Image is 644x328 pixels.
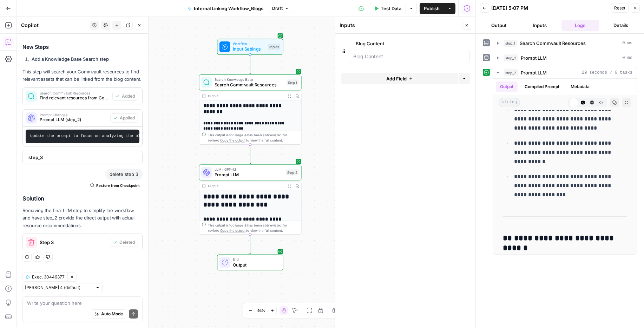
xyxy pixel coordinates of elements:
h2: Solution [22,195,143,202]
div: This output is too large & has been abbreviated for review. to view the full content. [208,132,298,143]
span: Internal Linking Workflow_Blogs [194,5,263,12]
p: This step will search your Commvault resources to find relevant assets that can be linked from th... [22,68,143,83]
span: Restore from Checkpoint [96,183,140,188]
button: Publish [420,3,444,14]
div: Step 1 [287,79,298,85]
g: Edge from start to step_1 [249,55,251,74]
div: Output [208,93,283,99]
div: Inputs [340,22,460,29]
span: Input Settings [233,46,265,52]
div: EndOutput [199,255,302,270]
div: delete step 3 [105,169,143,180]
div: WorkflowInput SettingsInputs [199,39,302,54]
span: 29 seconds / 6 tasks [582,70,632,76]
span: Search Knowledge Base [215,77,284,82]
button: Auto Mode [92,309,126,319]
button: 29 seconds / 6 tasks [493,67,637,78]
div: Output [208,183,283,189]
span: Publish [424,5,440,12]
span: Copy the output [220,138,245,142]
span: End [233,257,278,262]
span: Add Field [386,75,407,82]
span: step_3 [504,54,518,61]
span: string [499,98,520,107]
span: Prompt LLM (step_2) [40,117,107,123]
span: Prompt LLM [521,54,547,61]
button: Test Data [370,3,406,14]
input: Blog Content [353,53,465,60]
label: Blog Content [349,40,430,47]
g: Edge from step_1 to step_2 [249,145,251,164]
div: 29 seconds / 6 tasks [493,79,637,254]
span: 94% [257,308,265,313]
span: Copy the output [220,228,245,232]
button: Inputs [521,20,559,31]
span: Prompt Changes [40,113,107,117]
button: Restore from Checkpoint [87,181,143,190]
span: LLM · GPT-4.1 [215,167,283,172]
button: Metadata [566,81,594,92]
button: Output [480,20,518,31]
button: Add Field [341,73,458,84]
span: Draft [272,5,283,12]
span: step_1 [504,40,517,47]
span: Deleted [119,239,135,245]
span: Step 3 [40,239,107,246]
span: Output [233,261,278,268]
span: Find relevant resources from Commvault's Knowledge Bases that match the blog content topics [40,95,110,101]
button: Internal Linking Workflow_Blogs [183,3,268,14]
span: Auto Mode [101,311,123,317]
span: Search Commvault Resources [215,81,284,88]
button: Compiled Prompt [520,81,564,92]
div: Step 2 [286,170,298,176]
button: Deleted [110,238,138,247]
span: Applied [120,115,135,121]
span: step_3 [28,154,135,161]
span: 0 ms [622,55,632,61]
span: Exec. 30449377 [32,274,65,280]
strong: Add a Knowledge Base Search step [32,56,109,62]
span: 0 ms [622,40,632,46]
span: Added [122,93,135,99]
g: Edge from step_2 to end [249,235,251,254]
input: Claude Sonnet 4 (default) [25,284,92,291]
span: Workflow [233,41,265,46]
button: Exec. 30449377 [22,273,67,282]
button: Added [112,92,138,101]
span: Prompt LLM [215,171,283,178]
div: Copilot [21,22,88,29]
span: Reset [614,5,625,11]
span: Search Commvault Resources [40,91,110,95]
button: Output [496,81,518,92]
span: Search Commvault Resources [520,40,586,47]
button: Logs [561,20,599,31]
button: 0 ms [493,52,637,64]
button: Details [602,20,640,31]
div: Inputs [268,44,280,50]
button: Draft [269,4,292,13]
span: Prompt LLM [521,69,547,76]
p: Removing the final LLM step to simplify the workflow and have step_2 provide the direct output wi... [22,207,143,229]
h3: New Steps [22,42,143,52]
div: This output is too large & has been abbreviated for review. to view the full content. [208,222,298,233]
span: Test Data [381,5,401,12]
button: Applied [110,113,138,123]
button: Reset [611,4,629,13]
span: step_2 [504,69,518,76]
button: 0 ms [493,38,637,49]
